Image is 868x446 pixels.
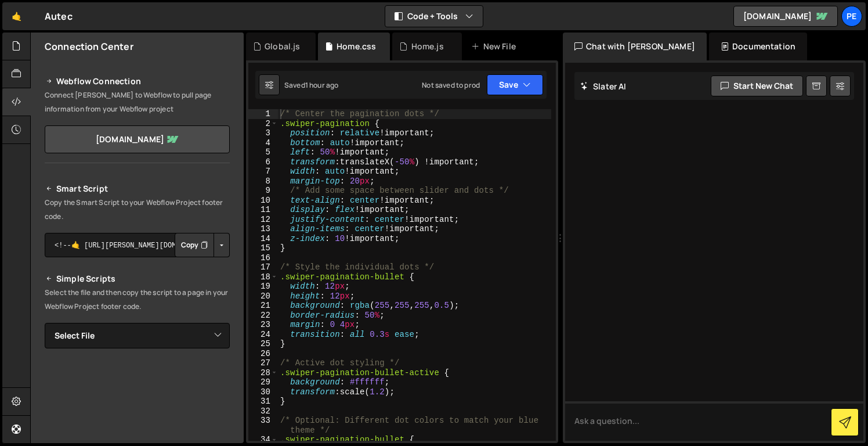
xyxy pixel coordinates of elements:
div: Home.js [411,41,444,52]
div: 18 [248,272,278,282]
div: 20 [248,292,278,301]
div: 23 [248,320,278,330]
div: 12 [248,215,278,225]
h2: Smart Script [45,182,230,196]
div: 10 [248,196,278,206]
button: Code + Tools [385,6,483,27]
div: Home.css [337,41,376,52]
div: Saved [284,80,338,90]
div: 14 [248,234,278,244]
a: 🤙 [2,2,31,30]
button: Save [487,74,543,95]
div: 30 [248,387,278,397]
a: Pe [841,6,862,27]
button: Start new chat [711,75,803,96]
div: 19 [248,282,278,292]
div: 28 [248,368,278,378]
div: Chat with [PERSON_NAME] [563,33,707,60]
div: 4 [248,138,278,148]
div: 31 [248,397,278,407]
div: 3 [248,128,278,138]
div: 13 [248,224,278,234]
textarea: <!--🤙 [URL][PERSON_NAME][DOMAIN_NAME]> <script>document.addEventListener("DOMContentLoaded", func... [45,233,230,257]
h2: Slater AI [580,81,627,92]
div: 1 hour ago [305,80,339,90]
p: Connect [PERSON_NAME] to Webflow to pull page information from your Webflow project [45,88,230,116]
div: Button group with nested dropdown [175,233,230,257]
div: Autec [45,9,73,23]
div: New File [471,41,520,52]
a: [DOMAIN_NAME] [45,125,230,153]
div: 15 [248,243,278,253]
div: 2 [248,119,278,129]
div: 11 [248,205,278,215]
button: Copy [175,233,214,257]
h2: Webflow Connection [45,74,230,88]
div: 7 [248,167,278,177]
h2: Connection Center [45,40,133,53]
div: 32 [248,407,278,416]
div: 22 [248,311,278,321]
div: 16 [248,253,278,263]
div: 26 [248,349,278,359]
div: 33 [248,416,278,435]
p: Select the file and then copy the script to a page in your Webflow Project footer code. [45,286,230,314]
a: [DOMAIN_NAME] [733,6,838,27]
div: 29 [248,377,278,387]
div: Documentation [709,33,807,60]
div: 21 [248,301,278,311]
div: 1 [248,109,278,119]
div: Global.js [265,41,300,52]
div: 24 [248,330,278,340]
div: 25 [248,339,278,349]
div: 27 [248,358,278,368]
div: 6 [248,157,278,167]
h2: Simple Scripts [45,272,230,286]
div: 8 [248,177,278,186]
div: 9 [248,186,278,196]
div: 17 [248,262,278,272]
div: 34 [248,435,278,445]
div: 5 [248,148,278,157]
div: Not saved to prod [422,80,480,90]
p: Copy the Smart Script to your Webflow Project footer code. [45,196,230,224]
